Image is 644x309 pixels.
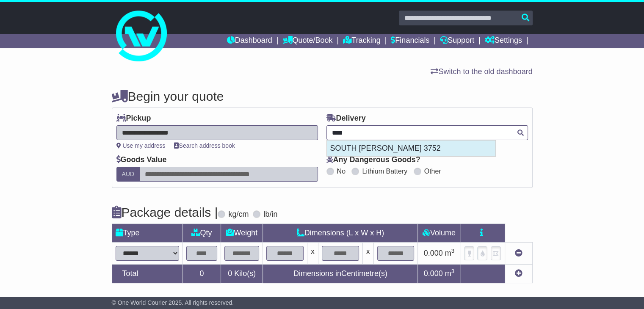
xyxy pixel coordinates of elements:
label: lb/in [263,210,277,219]
td: Total [112,265,182,283]
label: Lithium Battery [362,167,407,175]
td: Volume [418,224,460,243]
label: AUD [116,167,140,182]
td: Type [112,224,182,243]
div: SOUTH [PERSON_NAME] 3752 [327,141,495,157]
span: © One World Courier 2025. All rights reserved. [112,299,234,306]
td: 0 [182,265,221,283]
label: Other [424,167,441,175]
td: Kilo(s) [221,265,263,283]
a: Settings [485,34,522,48]
a: Use my address [116,142,166,149]
a: Financials [391,34,429,48]
a: Tracking [343,34,380,48]
td: x [362,243,373,265]
td: x [307,243,318,265]
sup: 3 [451,248,455,254]
a: Switch to the old dashboard [431,67,532,76]
label: No [337,167,345,175]
span: m [445,249,455,257]
span: m [445,269,455,278]
a: Search address book [174,142,235,149]
td: Dimensions in Centimetre(s) [263,265,418,283]
sup: 3 [451,268,455,274]
a: Remove this item [515,249,522,257]
a: Support [440,34,474,48]
a: Quote/Book [282,34,332,48]
label: Delivery [326,114,366,123]
label: Goods Value [116,155,167,165]
td: Qty [182,224,221,243]
h4: Package details | [112,205,218,219]
span: 0 [228,269,232,278]
span: 0.000 [424,269,443,278]
span: 0.000 [424,249,443,257]
h4: Begin your quote [112,89,533,103]
typeahead: Please provide city [326,125,528,140]
td: Weight [221,224,263,243]
label: Pickup [116,114,151,123]
a: Add new item [515,269,522,278]
label: kg/cm [228,210,249,219]
td: Dimensions (L x W x H) [263,224,418,243]
a: Dashboard [227,34,272,48]
label: Any Dangerous Goods? [326,155,420,165]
